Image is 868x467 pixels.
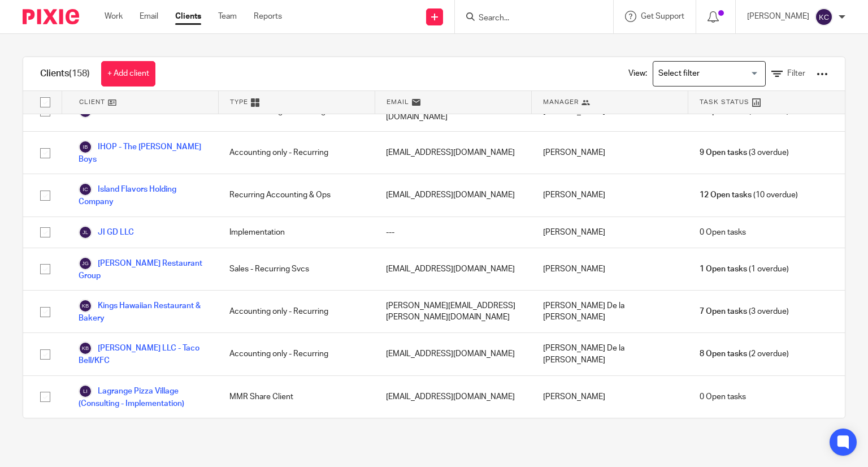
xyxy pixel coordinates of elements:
[254,11,282,22] a: Reports
[79,140,207,165] a: IHOP - The [PERSON_NAME] Boys
[700,147,747,158] span: 9 Open tasks
[230,97,248,107] span: Type
[79,183,92,196] img: svg%3E
[611,57,828,90] div: View:
[140,11,158,22] a: Email
[747,11,809,22] p: [PERSON_NAME]
[79,341,207,366] a: [PERSON_NAME] LLC - Taco Bell/KFC
[105,11,123,22] a: Work
[532,248,688,290] div: [PERSON_NAME]
[40,68,90,80] h1: Clients
[101,61,155,87] a: + Add client
[79,341,92,355] img: svg%3E
[375,174,531,216] div: [EMAIL_ADDRESS][DOMAIN_NAME]
[218,174,375,216] div: Recurring Accounting & Ops
[532,217,688,248] div: [PERSON_NAME]
[532,376,688,418] div: [PERSON_NAME]
[700,147,789,158] span: (3 overdue)
[532,132,688,174] div: [PERSON_NAME]
[532,333,688,375] div: [PERSON_NAME] De la [PERSON_NAME]
[787,70,805,77] span: Filter
[79,226,134,239] a: JI GD LLC
[175,11,201,22] a: Clients
[478,14,579,24] input: Search
[79,299,92,313] img: svg%3E
[700,306,789,317] span: (3 overdue)
[79,384,207,409] a: Lagrange Pizza Village (Consulting - Implementation)
[653,61,766,87] div: Search for option
[375,333,531,375] div: [EMAIL_ADDRESS][DOMAIN_NAME]
[218,248,375,290] div: Sales - Recurring Svcs
[700,227,746,238] span: 0 Open tasks
[23,9,79,24] img: Pixie
[700,348,789,360] span: (2 overdue)
[700,263,789,275] span: (1 overdue)
[69,69,90,78] span: (158)
[532,291,688,332] div: [PERSON_NAME] De la [PERSON_NAME]
[700,348,747,360] span: 8 Open tasks
[218,217,375,248] div: Implementation
[375,248,531,290] div: [EMAIL_ADDRESS][DOMAIN_NAME]
[79,384,92,398] img: svg%3E
[218,11,237,22] a: Team
[375,217,531,248] div: ---
[79,183,207,207] a: Island Flavors Holding Company
[218,376,375,418] div: MMR Share Client
[79,257,92,270] img: svg%3E
[700,306,747,317] span: 7 Open tasks
[218,291,375,332] div: Accounting only - Recurring
[79,97,105,107] span: Client
[641,12,684,20] span: Get Support
[79,257,207,282] a: [PERSON_NAME] Restaurant Group
[34,92,56,113] input: Select all
[654,64,759,84] input: Search for option
[375,291,531,332] div: [PERSON_NAME][EMAIL_ADDRESS][PERSON_NAME][DOMAIN_NAME]
[375,376,531,418] div: [EMAIL_ADDRESS][DOMAIN_NAME]
[79,226,92,239] img: svg%3E
[532,174,688,216] div: [PERSON_NAME]
[79,140,92,154] img: svg%3E
[700,263,747,275] span: 1 Open tasks
[387,97,409,107] span: Email
[218,132,375,174] div: Accounting only - Recurring
[700,189,752,201] span: 12 Open tasks
[700,97,749,107] span: Task Status
[700,189,798,201] span: (10 overdue)
[218,333,375,375] div: Accounting only - Recurring
[79,299,207,324] a: Kings Hawaiian Restaurant & Bakery
[700,391,746,403] span: 0 Open tasks
[375,132,531,174] div: [EMAIL_ADDRESS][DOMAIN_NAME]
[543,97,579,107] span: Manager
[815,8,833,26] img: svg%3E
